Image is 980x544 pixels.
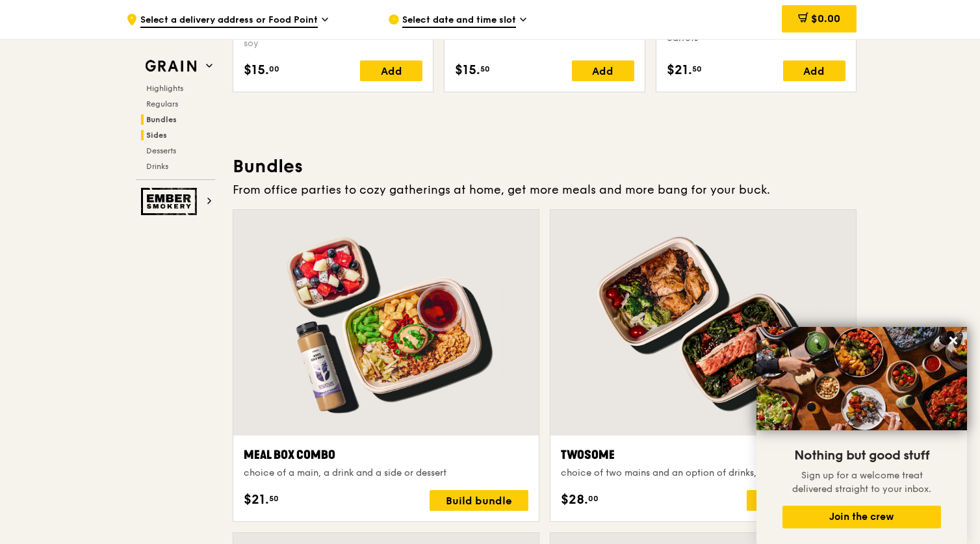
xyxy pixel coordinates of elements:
span: Desserts [146,146,176,155]
div: Twosome [561,446,845,464]
span: Select date and time slot [402,14,516,28]
span: $0.00 [811,12,840,25]
div: From office parties to cozy gatherings at home, get more meals and more bang for your buck. [233,181,857,199]
span: Bundles [146,115,177,124]
span: 50 [692,64,702,74]
span: 50 [480,64,490,74]
div: Build bundle [747,490,845,511]
button: Join the crew [782,506,941,528]
span: Drinks [146,162,168,171]
div: Add [572,60,634,81]
div: choice of two mains and an option of drinks, desserts and sides [561,467,845,480]
img: DSC07876-Edit02-Large.jpeg [756,327,967,430]
span: Sign up for a welcome treat delivered straight to your inbox. [792,470,931,495]
div: choice of a main, a drink and a side or dessert [244,467,528,480]
span: Select a delivery address or Food Point [140,14,318,28]
button: Close [943,330,964,351]
span: 00 [269,64,279,74]
div: Meal Box Combo [244,446,528,464]
div: Add [783,60,845,81]
img: Ember Smokery web logo [141,188,201,215]
span: 50 [269,493,279,504]
span: $15. [455,60,480,80]
div: Add [360,60,422,81]
span: $28. [561,490,588,510]
img: Grain web logo [141,55,201,78]
span: $21. [667,60,692,80]
span: $15. [244,60,269,80]
span: Highlights [146,84,183,93]
div: Build bundle [430,490,528,511]
span: 00 [588,493,599,504]
span: Nothing but good stuff [794,448,929,463]
span: Regulars [146,99,178,109]
span: $21. [244,490,269,510]
h3: Bundles [233,155,857,178]
span: Sides [146,131,167,140]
